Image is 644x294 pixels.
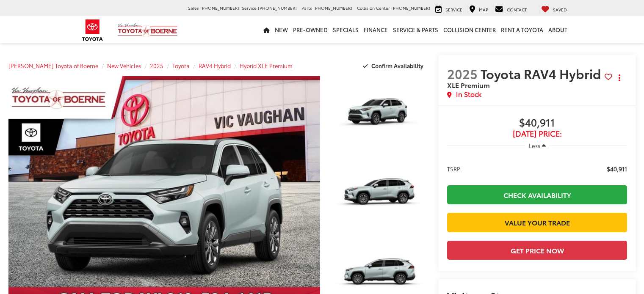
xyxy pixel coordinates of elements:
span: Toyota RAV4 Hybrid [481,64,604,82]
img: Toyota [77,16,108,44]
img: 2025 Toyota RAV4 Hybrid Hybrid XLE Premium [328,75,431,153]
a: Check Availability [447,185,627,204]
a: Toyota [172,62,190,69]
a: Expand Photo 2 [329,157,430,232]
a: New [272,16,290,43]
button: Get Price Now [447,241,627,260]
span: Less [529,142,540,149]
a: Service & Parts: Opens in a new tab [390,16,441,43]
span: Parts [301,5,312,11]
a: Map [467,5,490,13]
a: About [546,16,570,43]
span: [PHONE_NUMBER] [258,5,297,11]
a: RAV4 Hybrid [199,62,231,69]
a: Home [261,16,272,43]
a: New Vehicles [107,62,141,69]
span: Service [242,5,257,11]
span: 2025 [447,64,478,82]
a: Service [433,5,464,13]
span: In Stock [456,89,481,99]
a: Collision Center [441,16,498,43]
img: 2025 Toyota RAV4 Hybrid Hybrid XLE Premium [328,156,431,233]
span: Confirm Availability [371,62,423,69]
button: Confirm Availability [358,58,431,73]
a: Specials [330,16,361,43]
span: $40,911 [607,165,627,173]
span: TSRP: [447,165,462,173]
a: Pre-Owned [290,16,330,43]
a: Finance [361,16,390,43]
a: My Saved Vehicles [539,5,569,13]
span: Map [479,6,488,13]
span: [DATE] Price: [447,129,627,138]
a: Rent a Toyota [498,16,546,43]
span: Contact [507,6,527,13]
a: Expand Photo 1 [329,76,430,152]
a: Value Your Trade [447,213,627,232]
span: [PHONE_NUMBER] [313,5,352,11]
button: Less [525,138,550,153]
a: [PERSON_NAME] Toyota of Boerne [8,62,98,69]
button: Actions [612,70,627,85]
span: dropdown dots [619,74,620,81]
span: Sales [188,5,199,11]
span: [PHONE_NUMBER] [391,5,430,11]
a: Contact [493,5,529,13]
span: XLE Premium [447,80,490,90]
span: [PHONE_NUMBER] [200,5,239,11]
span: Service [445,6,462,13]
span: Collision Center [357,5,390,11]
img: Vic Vaughan Toyota of Boerne [117,23,178,38]
span: $40,911 [447,117,627,129]
span: Saved [553,6,567,13]
a: 2025 [150,62,163,69]
a: Hybrid XLE Premium [240,62,293,69]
